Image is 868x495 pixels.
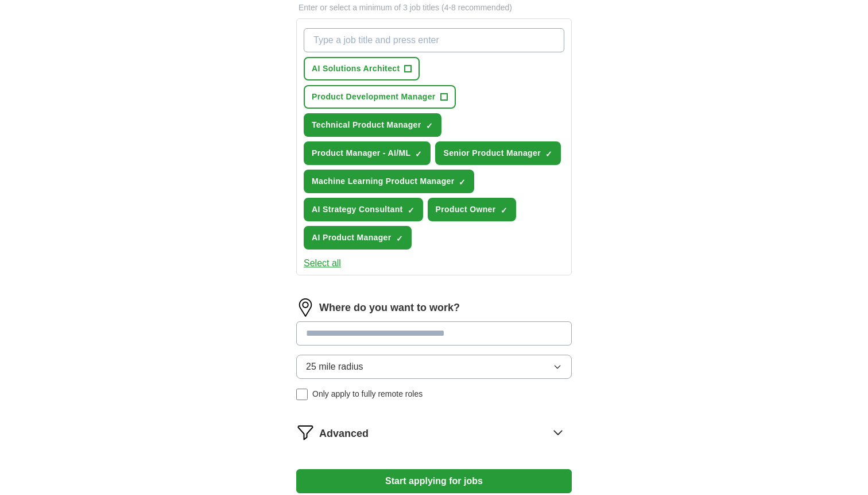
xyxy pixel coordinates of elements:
span: Product Owner [436,204,496,216]
label: Where do you want to work? [319,300,460,316]
button: Product Development Manager [304,85,456,109]
span: AI Product Manager [312,232,392,244]
p: Enter or select a minimum of 3 job titles (4-8 recommended) [296,2,572,14]
span: Only apply to fully remote roles [312,388,423,400]
button: Product Owner✓ [428,198,516,221]
img: filter [296,423,315,442]
button: 25 mile radius [296,355,572,379]
span: ✓ [426,121,433,131]
span: ✓ [545,149,552,159]
span: Advanced [319,426,369,442]
span: Senior Product Manager [443,147,541,159]
button: Machine Learning Product Manager✓ [304,170,474,193]
span: ✓ [501,206,507,215]
input: Type a job title and press enter [304,28,564,52]
button: AI Product Manager✓ [304,226,412,250]
span: ✓ [396,234,403,243]
button: AI Solutions Architect [304,57,420,80]
span: Technical Product Manager [312,119,421,131]
button: Product Manager - AI/ML✓ [304,141,431,165]
span: Product Development Manager [312,91,436,103]
button: Start applying for jobs [296,469,572,493]
span: AI Strategy Consultant [312,204,403,216]
img: location.png [296,298,315,317]
span: 25 mile radius [306,360,363,374]
span: ✓ [459,178,466,187]
span: ✓ [408,206,414,215]
span: Machine Learning Product Manager [312,175,454,187]
button: Select all [304,256,341,270]
span: Product Manager - AI/ML [312,147,410,159]
span: AI Solutions Architect [312,63,400,75]
span: ✓ [415,149,422,159]
button: AI Strategy Consultant✓ [304,198,423,221]
button: Senior Product Manager✓ [435,141,561,165]
input: Only apply to fully remote roles [296,389,308,400]
button: Technical Product Manager✓ [304,113,441,137]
